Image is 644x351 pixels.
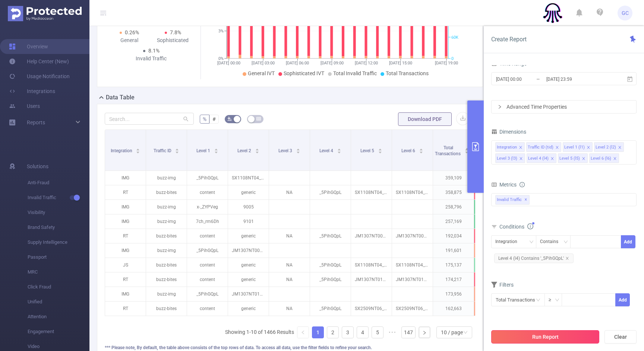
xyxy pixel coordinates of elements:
[146,272,187,287] p: buzz-bites
[337,147,341,150] i: icon: caret-up
[154,148,173,153] span: Traffic ID
[187,287,228,301] p: _5PihGQpL
[105,200,146,214] p: IMG
[520,182,525,187] i: icon: info-circle
[497,154,517,163] div: Level 3 (l3)
[187,185,228,200] p: content
[435,61,458,66] tspan: [DATE] 19:00
[491,36,527,43] span: Create Report
[28,190,89,205] span: Invalid Traffic
[419,147,423,152] div: Sort
[433,287,474,301] p: 173,956
[146,287,187,301] p: buzz-img
[401,326,416,338] li: 147
[105,344,475,351] div: *** Please note, By default, the table above consists of the top rows of data. To access all data...
[27,159,48,174] span: Solutions
[286,61,309,66] tspan: [DATE] 06:00
[526,142,561,152] li: Traffic ID (tid)
[217,61,240,66] tspan: [DATE] 00:00
[105,185,146,200] p: RT
[28,280,89,294] span: Click Fraud
[392,185,433,200] p: SX1108NT04_default_default
[228,185,269,200] p: generic
[401,148,416,153] span: Level 6
[228,229,269,243] p: generic
[28,220,89,235] span: Brand Safety
[27,115,45,130] a: Reports
[28,235,89,250] span: Supply Intelligence
[498,105,502,109] i: icon: right
[151,36,195,44] div: Sophisticated
[422,331,427,335] i: icon: right
[357,327,368,338] a: 4
[105,301,146,316] p: RT
[594,142,624,152] li: Level 2 (l2)
[351,258,392,272] p: SX1108NT04_default
[105,229,146,243] p: RT
[392,272,433,287] p: JM1307NT010_JMOB_default
[351,229,392,243] p: JM1307NT009_tm
[148,48,160,54] span: 8.1%
[337,150,341,153] i: icon: caret-down
[550,157,554,161] i: icon: close
[228,214,269,229] p: 9101
[255,147,259,152] div: Sort
[565,256,569,260] i: icon: close
[372,326,383,338] li: 5
[392,229,433,243] p: JM1307NT009_tm_default
[398,112,452,126] button: Download PDF
[28,265,89,280] span: MRC
[312,326,324,338] li: 1
[474,214,515,229] p: 0.16%
[296,147,300,150] i: icon: caret-up
[269,301,310,316] p: NA
[491,182,517,188] span: Metrics
[218,29,224,33] tspan: 3%
[9,99,40,114] a: Users
[310,258,351,272] p: _5PihGQpL
[494,253,574,263] span: Level 4 (l4) Contains '_5PihGQpL'
[170,29,181,35] span: 7.8%
[269,258,310,272] p: NA
[228,287,269,301] p: JM1307NT010_JMOB
[310,185,351,200] p: _5PihGQpL
[463,330,468,335] i: icon: down
[497,143,517,152] div: Integration
[474,229,515,243] p: 0.33%
[146,200,187,214] p: buzz-img
[136,147,140,152] div: Sort
[474,272,515,287] p: 0.34%
[527,153,556,163] li: Level 4 (l4)
[108,36,151,44] div: General
[555,146,559,150] i: icon: close
[527,223,533,229] i: icon: info-circle
[27,119,45,125] span: Reports
[187,171,228,185] p: _5PihGQpL
[28,324,89,339] span: Engagement
[495,153,525,163] li: Level 3 (l3)
[549,294,556,306] div: ≥
[269,185,310,200] p: NA
[252,61,275,66] tspan: [DATE] 03:00
[451,56,454,61] tspan: 0
[589,153,619,163] li: Level 6 (l6)
[105,113,194,125] input: Search...
[333,70,377,76] span: Total Invalid Traffic
[28,294,89,309] span: Unified
[106,93,135,102] h2: Data Table
[392,258,433,272] p: SX1108NT04_default_default
[105,272,146,287] p: RT
[9,39,48,54] a: Overview
[319,148,334,153] span: Level 4
[278,148,293,153] span: Level 3
[327,326,339,338] li: 2
[360,148,375,153] span: Level 5
[214,147,218,150] i: icon: caret-up
[392,301,433,316] p: SX2509NT06_default_default
[296,150,300,153] i: icon: caret-down
[492,100,636,113] div: icon: rightAdvanced Time Properties
[555,298,559,303] i: icon: down
[175,150,179,153] i: icon: caret-down
[491,129,526,135] span: Dimensions
[105,243,146,258] p: IMG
